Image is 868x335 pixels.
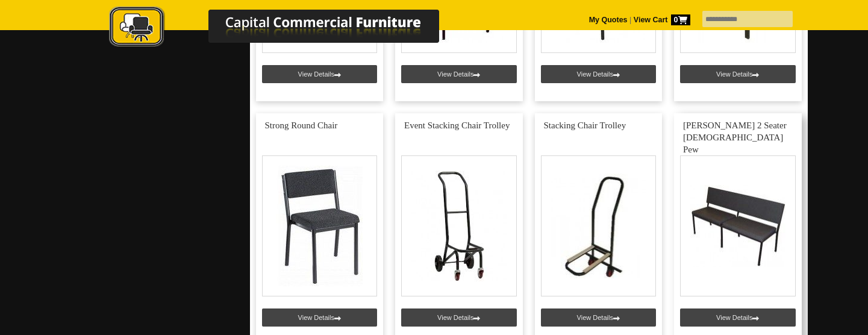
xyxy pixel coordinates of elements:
[76,6,498,50] img: Capital Commercial Furniture Logo
[631,16,690,24] a: View Cart0
[589,16,628,24] a: My Quotes
[76,6,498,54] a: Capital Commercial Furniture Logo
[634,16,690,24] strong: View Cart
[671,14,690,25] span: 0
